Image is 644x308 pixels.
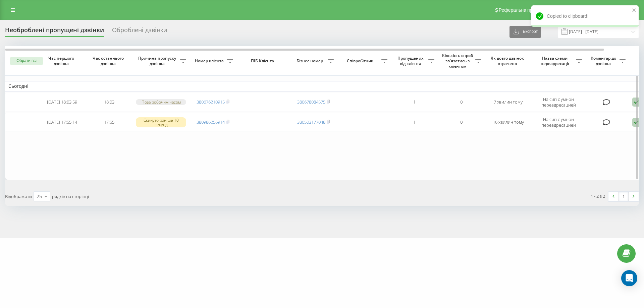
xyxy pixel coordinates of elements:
span: Пропущених від клієнта [394,56,428,66]
span: Відображати [5,193,32,199]
td: 7 хвилин тому [485,93,532,112]
div: Open Intercom Messenger [621,270,637,286]
a: 380676210915 [197,99,225,105]
div: Copied to clipboard! [531,5,639,27]
td: 17:55 [86,113,132,132]
span: Реферальна програма [499,7,548,13]
a: 380503177048 [297,119,325,125]
span: Коментар до дзвінка [589,56,620,66]
div: Необроблені пропущені дзвінки [5,26,104,37]
span: Назва схеми переадресації [535,56,576,66]
a: 1 [619,192,629,201]
a: 380678084575 [297,99,325,105]
span: Номер клієнта [193,58,227,64]
td: 0 [438,93,485,112]
div: Оброблені дзвінки [112,26,167,37]
span: Причина пропуску дзвінка [136,56,180,66]
span: ПІБ Клієнта [242,58,284,64]
span: рядків на сторінці [52,193,89,199]
span: Бізнес номер [293,58,328,64]
span: Співробітник [340,58,381,64]
td: [DATE] 17:55:14 [39,113,86,132]
button: close [632,7,637,14]
div: Поза робочим часом [136,99,186,105]
td: 1 [391,113,438,132]
button: Обрати всі [10,57,43,65]
button: Експорт [509,26,541,38]
td: На сип с умной переадресацией [532,113,585,132]
td: 0 [438,113,485,132]
td: На сип с умной переадресацией [532,93,585,112]
span: Кількість спроб зв'язатись з клієнтом [441,53,475,69]
div: Скинуто раніше 10 секунд [136,117,186,127]
td: [DATE] 18:03:59 [39,93,86,112]
div: 1 - 2 з 2 [591,193,605,199]
span: Як довго дзвінок втрачено [490,56,526,66]
div: 25 [37,193,42,200]
td: 1 [391,93,438,112]
td: 16 хвилин тому [485,113,532,132]
span: Час останнього дзвінка [91,56,127,66]
td: 18:03 [86,93,132,112]
a: 380986256914 [197,119,225,125]
span: Час першого дзвінка [44,56,80,66]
